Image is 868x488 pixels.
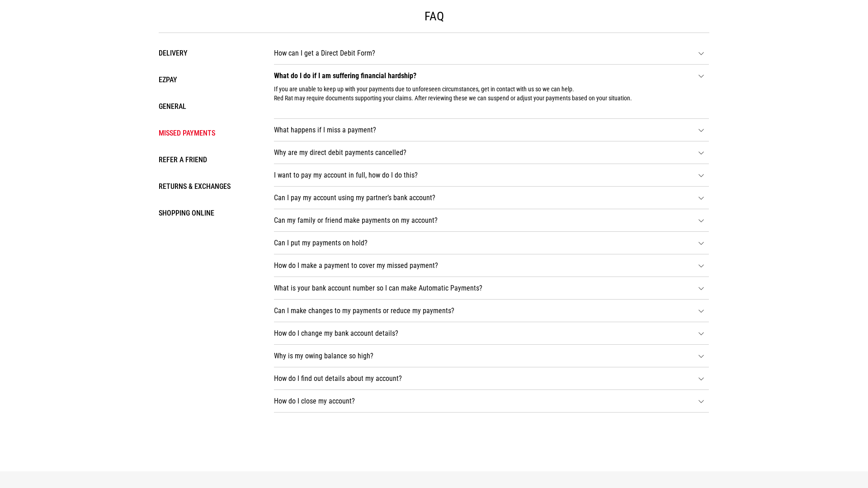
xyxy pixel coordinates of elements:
[274,65,709,119] li: What do I do if I am suffering financial hardship?
[274,42,709,65] li: How can I get a Direct Debit Form?
[274,390,709,413] li: How do I close my account?
[274,164,709,187] li: I want to pay my account in full, how do I do this?
[159,180,256,193] li: Returns & Exchanges
[274,300,709,322] li: Can I make changes to my payments or reduce my payments?
[159,206,256,220] li: Shopping Online
[274,322,709,345] li: How do I change my bank account details?
[274,187,709,209] li: Can I pay my account using my partner’s bank account?
[159,153,256,166] li: Refer a Friend
[274,277,709,300] li: What is your bank account number so I can make Automatic Payments?
[159,127,256,140] li: Missed Payments
[274,232,709,254] li: Can I put my payments on hold?
[274,345,709,367] li: Why is my owing balance so high?
[159,47,256,60] li: Delivery
[274,209,709,232] li: Can my family or friend make payments on my account?
[274,141,709,164] li: Why are my direct debit payments cancelled?
[159,100,256,113] li: General
[274,254,709,277] li: How do I make a payment to cover my missed payment?
[274,119,709,141] li: What happens if I miss a payment?
[159,73,256,86] li: EZPAY
[159,9,709,23] h1: FAQ
[274,80,695,112] div: If you are unable to keep up with your payments due to unforeseen circumstances, get in contact w...
[274,367,709,390] li: How do I find out details about my account?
